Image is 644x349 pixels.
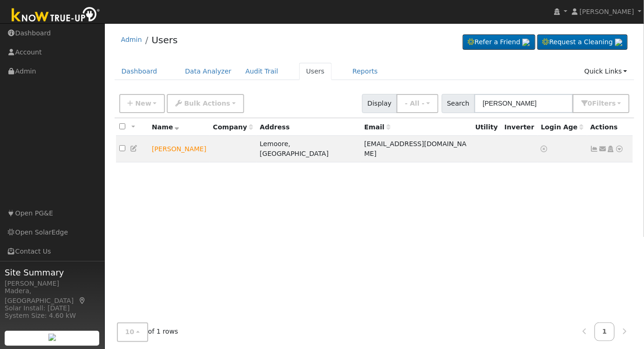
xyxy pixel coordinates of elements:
a: Admin [121,36,142,43]
a: Users [299,63,332,80]
input: Search [474,94,573,113]
span: s [612,100,616,107]
button: Bulk Actions [167,94,244,113]
button: New [119,94,165,113]
span: of 1 rows [117,323,178,342]
td: Lead [149,136,210,162]
div: Solar Install: [DATE] [5,303,100,313]
div: Actions [590,122,630,132]
button: - All - [397,94,438,113]
img: retrieve [48,334,56,341]
a: Other actions [616,144,624,154]
span: Company name [213,123,253,131]
a: Data Analyzer [178,63,239,80]
div: Madera, [GEOGRAPHIC_DATA] [5,286,100,306]
span: [PERSON_NAME] [580,8,634,15]
span: Site Summary [5,266,100,279]
img: retrieve [615,39,623,46]
a: Dashboard [115,63,164,80]
span: Email [364,123,391,131]
button: 0Filters [573,94,630,113]
span: Name [152,123,179,131]
a: Request a Cleaning [537,34,628,50]
img: Know True-Up [7,5,105,26]
div: Utility [475,122,498,132]
div: Inverter [505,122,534,132]
span: Days since last login [541,123,584,131]
a: Refer a Friend [463,34,535,50]
span: Bulk Actions [184,100,230,107]
a: ludog70@ilj.com [599,144,607,154]
td: Lemoore, [GEOGRAPHIC_DATA] [256,136,361,162]
span: New [135,100,151,107]
button: 10 [117,323,148,342]
a: Users [151,34,178,46]
span: Search [442,94,475,113]
a: Edit User [130,145,138,152]
a: Reports [346,63,385,80]
a: 1 [595,323,615,341]
a: Login As [607,145,615,153]
div: Address [260,122,358,132]
a: No login access [541,145,549,153]
a: Not connected [590,145,599,153]
div: System Size: 4.60 kW [5,311,100,321]
span: 10 [125,329,135,336]
span: Display [362,94,397,113]
img: retrieve [522,39,530,46]
a: Audit Trail [239,63,285,80]
span: [EMAIL_ADDRESS][DOMAIN_NAME] [364,140,467,157]
div: [PERSON_NAME] [5,279,100,289]
a: Quick Links [577,63,634,80]
a: Map [78,297,87,304]
span: Filter [592,100,616,107]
